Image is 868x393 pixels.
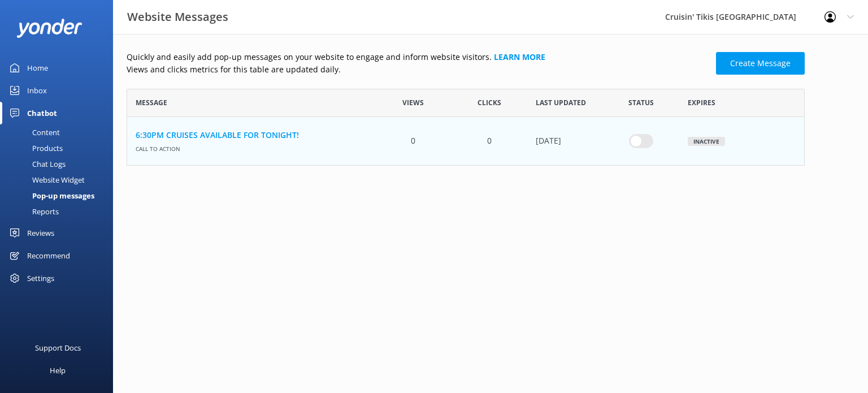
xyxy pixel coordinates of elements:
div: Reports [7,204,59,219]
img: yonder-white-logo.png [17,19,82,37]
span: Last updated [536,97,586,108]
span: Status [628,97,654,108]
h3: Website Messages [127,8,228,26]
div: Home [27,57,48,79]
div: grid [127,117,805,165]
div: Website Widget [7,172,85,188]
div: Inactive [688,136,725,145]
div: 0 [375,117,451,165]
a: Learn more [494,51,545,62]
div: Pop-up messages [7,188,94,204]
a: Website Widget [7,172,113,188]
div: Settings [27,267,54,290]
div: Chatbot [27,102,57,124]
a: 6:30PM CRUISES AVAILABLE FOR TONIGHT! [136,129,367,141]
p: Views and clicks metrics for this table are updated daily. [127,63,709,76]
div: Content [7,124,60,140]
span: Views [402,97,424,108]
a: Reports [7,204,113,219]
div: row [127,117,805,165]
a: Content [7,124,113,140]
div: Reviews [27,222,54,244]
div: Support Docs [35,336,81,359]
a: Products [7,140,113,156]
div: 0 [451,117,527,165]
a: Create Message [716,52,805,75]
a: Pop-up messages [7,188,113,204]
div: Recommend [27,244,70,267]
p: Quickly and easily add pop-up messages on your website to engage and inform website visitors. [127,51,709,63]
a: Chat Logs [7,156,113,172]
span: Call to action [136,141,367,153]
div: 19 Aug 2025 [527,117,603,165]
div: Inbox [27,79,47,102]
div: Chat Logs [7,156,66,172]
span: Clicks [478,97,501,108]
span: Expires [688,97,715,108]
div: Help [50,359,66,382]
span: Message [136,97,167,108]
div: Products [7,140,63,156]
